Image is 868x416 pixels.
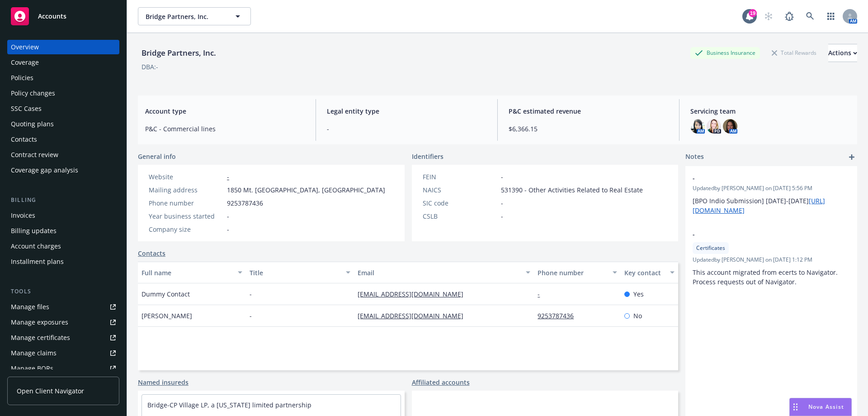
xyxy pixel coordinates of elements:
div: Coverage gap analysis [11,163,78,177]
span: $6,366.15 [509,124,668,134]
a: 9253787436 [538,311,581,320]
span: This account migrated from ecerts to Navigator. Process requests out of Navigator. [693,268,840,286]
div: Actions [828,44,857,62]
div: Mailing address [149,185,223,195]
div: Company size [149,225,223,234]
div: 19 [749,9,757,17]
button: Email [354,262,534,283]
a: - [538,290,547,298]
span: - [693,173,826,183]
a: Billing updates [7,224,119,238]
span: Bridge Partners, Inc. [146,12,224,21]
a: Account charges [7,239,119,253]
div: Policy changes [11,86,55,100]
span: - [501,198,503,208]
img: photo [723,119,737,134]
span: Nova Assist [808,403,844,411]
a: Policy changes [7,86,119,100]
span: - [227,225,229,234]
span: Open Client Navigator [17,386,84,396]
span: Accounts [38,13,66,20]
a: Report a Bug [780,7,798,25]
a: Switch app [822,7,840,25]
div: Key contact [624,268,665,277]
div: Contract review [11,148,58,162]
div: DBA: - [142,62,158,72]
div: NAICS [423,185,497,195]
div: Phone number [538,268,607,277]
span: Identifiers [412,152,443,161]
div: Manage files [11,300,49,314]
div: -CertificatesUpdatedby [PERSON_NAME] on [DATE] 1:12 PMThis account migrated from ecerts to Naviga... [685,222,857,294]
img: photo [707,119,721,134]
div: Installment plans [11,254,64,269]
div: Billing [7,196,119,205]
span: 531390 - Other Activities Related to Real Estate [501,185,643,195]
div: Manage exposures [11,315,68,330]
a: Policies [7,71,119,85]
a: [EMAIL_ADDRESS][DOMAIN_NAME] [358,290,471,298]
a: Contacts [7,132,119,147]
div: Email [358,268,520,277]
a: Manage files [7,300,119,314]
div: Title [250,268,340,277]
a: Accounts [7,4,119,29]
div: Total Rewards [767,47,821,58]
a: Quoting plans [7,117,119,131]
div: Website [149,172,223,182]
div: Tools [7,287,119,296]
div: Quoting plans [11,117,54,131]
div: CSLB [423,211,497,221]
span: - [250,289,252,299]
span: 1850 Mt. [GEOGRAPHIC_DATA], [GEOGRAPHIC_DATA] [227,185,385,195]
div: Phone number [149,198,223,208]
div: -Updatedby [PERSON_NAME] on [DATE] 5:56 PM[BPO Indio Submission] [DATE]-[DATE][URL][DOMAIN_NAME] [685,166,857,222]
a: Manage BORs [7,361,119,376]
a: Start snowing [759,7,778,25]
div: FEIN [423,172,497,182]
a: Manage claims [7,346,119,360]
div: SIC code [423,198,497,208]
div: Manage certificates [11,330,70,345]
span: Updated by [PERSON_NAME] on [DATE] 1:12 PM [693,256,850,264]
a: Coverage [7,55,119,70]
div: Coverage [11,55,39,70]
img: photo [690,119,705,134]
button: Title [246,262,354,283]
a: Coverage gap analysis [7,163,119,177]
div: Manage BORs [11,361,53,376]
span: - [501,211,503,221]
a: Contract review [7,148,119,162]
a: add [846,152,857,163]
div: Full name [142,268,232,277]
a: Invoices [7,208,119,223]
a: Installment plans [7,254,119,269]
div: Billing updates [11,224,57,238]
span: 9253787436 [227,198,263,208]
a: [EMAIL_ADDRESS][DOMAIN_NAME] [358,311,471,320]
div: Overview [11,40,39,54]
span: - [501,172,503,182]
span: Notes [685,152,704,163]
button: Nova Assist [789,398,852,416]
span: General info [138,152,176,161]
a: Manage exposures [7,315,119,330]
div: Account charges [11,239,61,253]
a: Overview [7,40,119,54]
span: Dummy Contact [142,289,190,299]
button: Key contact [621,262,678,283]
a: Affiliated accounts [412,378,470,387]
button: Actions [828,44,857,62]
div: SSC Cases [11,101,42,116]
a: SSC Cases [7,101,119,116]
span: Updated by [PERSON_NAME] on [DATE] 5:56 PM [693,184,850,192]
div: Year business started [149,211,223,221]
span: - [250,311,252,320]
div: Contacts [11,132,37,147]
span: [PERSON_NAME] [142,311,192,320]
p: [BPO Indio Submission] [DATE]-[DATE] [693,196,850,215]
span: Legal entity type [327,106,486,116]
a: Named insureds [138,378,189,387]
div: Invoices [11,208,35,223]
